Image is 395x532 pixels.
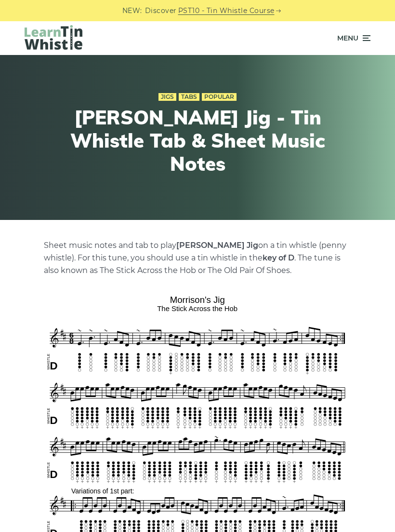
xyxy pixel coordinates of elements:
strong: [PERSON_NAME] Jig [176,241,258,250]
a: Tabs [179,93,199,101]
img: LearnTinWhistle.com [25,25,82,50]
h1: [PERSON_NAME] Jig - Tin Whistle Tab & Sheet Music Notes [67,106,328,175]
a: Jigs [158,93,176,101]
strong: key of D [263,253,294,262]
p: Sheet music notes and tab to play on a tin whistle (penny whistle). For this tune, you should use... [44,239,351,277]
span: Menu [337,26,358,50]
a: Popular [202,93,237,101]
